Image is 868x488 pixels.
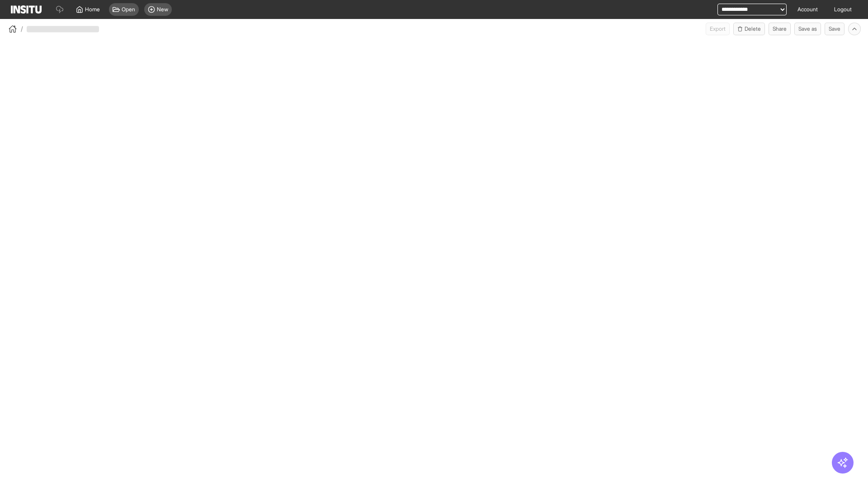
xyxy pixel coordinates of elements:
[769,23,791,35] button: Share
[7,23,23,34] button: /
[794,23,821,35] button: Save as
[825,23,844,35] button: Save
[706,23,730,35] span: Can currently only export from Insights reports.
[85,6,100,13] span: Home
[122,6,135,13] span: Open
[733,23,765,35] button: Delete
[706,23,730,35] button: Export
[157,6,168,13] span: New
[11,5,42,14] img: Logo
[21,24,23,33] span: /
